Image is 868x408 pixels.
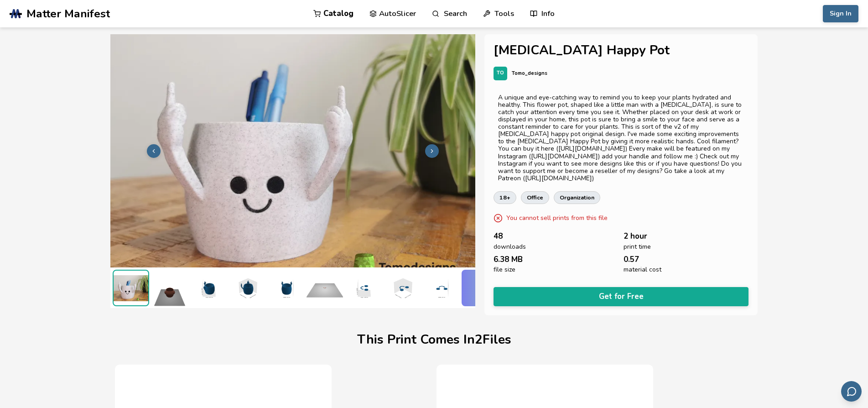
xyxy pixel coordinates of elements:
img: 2_3D_Dimensions [384,270,421,306]
h1: This Print Comes In 2 File s [357,333,511,347]
span: 48 [494,232,503,241]
div: A unique and eye-catching way to remind you to keep your plants hydrated and healthy. This flower... [498,94,744,182]
img: 2_Print_Preview [307,270,343,306]
span: file size [494,266,515,273]
span: TO [497,70,504,76]
h1: [MEDICAL_DATA] Happy Pot [494,43,748,58]
span: downloads [494,243,526,251]
span: material cost [624,266,661,273]
a: office [521,191,549,204]
img: 1_3D_Dimensions [229,270,265,306]
button: Send feedback via email [841,381,862,402]
span: 0.57 [624,255,639,264]
span: print time [624,243,651,251]
img: 2_3D_Dimensions [423,270,459,306]
p: You cannot sell prints from this file [506,213,608,223]
span: 6.38 MB [494,255,523,264]
img: 2_3D_Dimensions [345,270,382,306]
p: Tomo_designs [512,68,547,78]
img: 1_3D_Dimensions [190,270,227,306]
span: 2 hour [624,232,647,241]
button: Get for Free [494,287,748,306]
img: 1_Print_Preview [151,270,188,306]
button: Sign In [823,5,858,22]
a: organization [554,191,600,204]
a: 18+ [494,191,516,204]
img: 1_3D_Dimensions [268,270,304,306]
span: Matter Manifest [26,7,110,20]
